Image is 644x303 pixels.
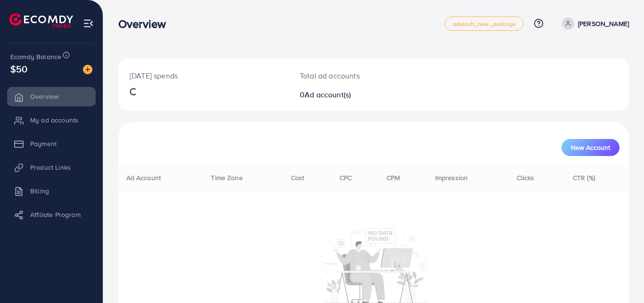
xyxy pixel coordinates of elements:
[130,70,277,81] p: [DATE] spends
[9,13,73,28] img: logo
[10,62,27,76] span: $50
[10,52,61,61] span: Ecomdy Balance
[305,89,351,100] span: Ad account(s)
[453,21,516,27] span: adreach_new_package
[300,90,405,99] h2: 0
[558,17,629,30] a: [PERSON_NAME]
[578,18,629,29] p: [PERSON_NAME]
[571,144,610,151] span: New Account
[445,17,524,31] a: adreach_new_package
[561,139,619,156] button: New Account
[300,70,405,81] p: Total ad accounts
[118,17,173,31] h3: Overview
[83,65,92,74] img: image
[83,18,94,29] img: menu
